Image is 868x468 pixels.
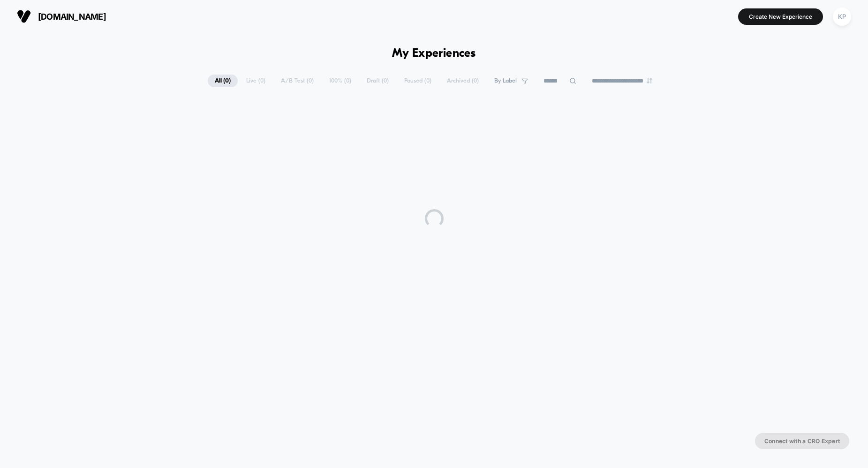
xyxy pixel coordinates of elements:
span: By Label [494,77,517,84]
h1: My Experiences [392,47,476,60]
span: [DOMAIN_NAME] [38,12,106,22]
button: Connect with a CRO Expert [755,433,849,449]
img: end [647,78,652,83]
button: [DOMAIN_NAME] [14,9,109,24]
button: Create New Experience [738,8,823,25]
span: All ( 0 ) [208,75,238,87]
img: Visually logo [17,9,31,23]
div: KP [833,8,851,26]
button: KP [830,7,854,26]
